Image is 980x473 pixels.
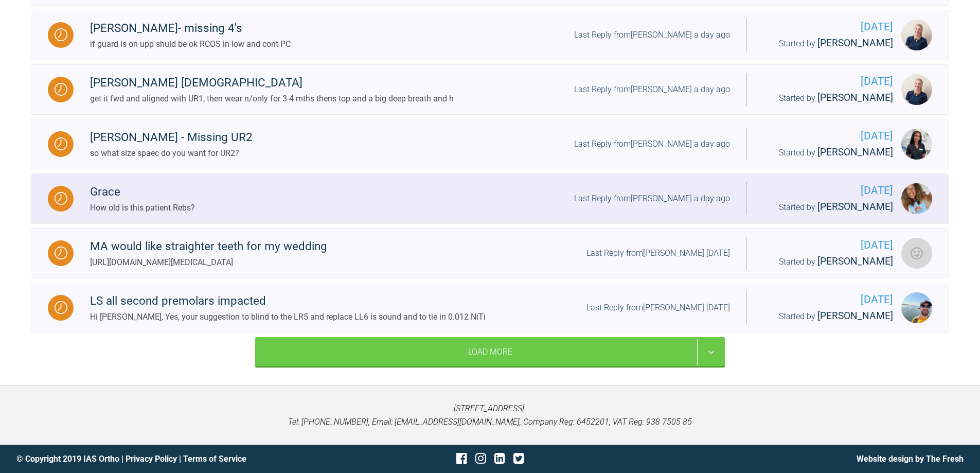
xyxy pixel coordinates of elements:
span: [PERSON_NAME] [817,310,893,322]
div: © Copyright 2019 IAS Ortho | | [16,452,332,466]
div: Grace [90,183,195,201]
div: Started by [763,36,893,51]
img: Waiting [55,247,67,259]
div: Started by [763,308,893,324]
div: Hi [PERSON_NAME], Yes, your suggestion to blind to the LR5 and replace LL6 is sound and to tie in... [90,310,486,324]
img: Waiting [55,83,67,96]
span: [PERSON_NAME] [817,37,893,49]
img: Olivia Nixon [901,20,932,50]
div: How old is this patient Rebs? [90,201,195,215]
img: Rebecca Lynne Williams [901,183,932,214]
div: Started by [763,199,893,215]
div: LS all second premolars impacted [90,292,486,310]
a: WaitingMA would like straighter teeth for my wedding[URL][DOMAIN_NAME][MEDICAL_DATA]Last Reply fr... [31,228,949,278]
span: [DATE] [763,182,893,199]
p: [STREET_ADDRESS]. Tel: [PHONE_NUMBER], Email: [EMAIL_ADDRESS][DOMAIN_NAME], Company Reg: 6452201,... [16,402,964,428]
img: Waiting [55,137,67,150]
span: [DATE] [763,19,893,36]
div: so what size spaec do you want for UR2? [90,147,253,160]
div: Last Reply from [PERSON_NAME] a day ago [574,28,730,42]
a: WaitingGraceHow old is this patient Rebs?Last Reply from[PERSON_NAME] a day ago[DATE]Started by [... [31,173,949,224]
a: Privacy Policy [126,454,177,464]
a: Website design by The Fresh [857,454,964,464]
div: Last Reply from [PERSON_NAME] [DATE] [586,247,730,260]
div: Last Reply from [PERSON_NAME] [DATE] [586,301,730,314]
a: Waiting[PERSON_NAME]- missing 4'sif guard is on upp shuld be ok RCOS in low and cont PCLast Reply... [31,10,949,60]
span: [DATE] [763,237,893,254]
a: Terms of Service [183,454,246,464]
span: [PERSON_NAME] [817,92,893,103]
div: if guard is on upp shuld be ok RCOS in low and cont PC [90,38,291,51]
span: [DATE] [763,73,893,90]
a: Waiting[PERSON_NAME] [DEMOGRAPHIC_DATA]get it fwd and aligned with UR1, then wear n/only for 3-4 ... [31,64,949,115]
div: get it fwd and aligned with UR1, then wear n/only for 3-4 mths thens top and a big deep breath and h [90,92,454,106]
div: Last Reply from [PERSON_NAME] a day ago [574,83,730,96]
div: Last Reply from [PERSON_NAME] a day ago [574,137,730,151]
div: Load More [255,337,725,367]
div: [PERSON_NAME] - Missing UR2 [90,128,253,147]
img: Waiting [55,192,67,205]
div: [URL][DOMAIN_NAME][MEDICAL_DATA] [90,256,327,269]
img: Owen Walls [901,292,932,323]
span: [PERSON_NAME] [817,255,893,267]
div: [PERSON_NAME]- missing 4's [90,19,291,38]
div: Started by [763,90,893,106]
div: [PERSON_NAME] [DEMOGRAPHIC_DATA] [90,74,454,92]
div: Started by [763,254,893,270]
span: [DATE] [763,291,893,308]
span: [PERSON_NAME] [817,201,893,213]
span: [DATE] [763,128,893,145]
div: MA would like straighter teeth for my wedding [90,237,327,256]
img: Waiting [55,28,67,41]
a: Waiting[PERSON_NAME] - Missing UR2so what size spaec do you want for UR2?Last Reply from[PERSON_N... [31,119,949,169]
img: Mariam Samra [901,129,932,160]
a: WaitingLS all second premolars impactedHi [PERSON_NAME], Yes, your suggestion to blind to the LR5... [31,283,949,333]
img: Roekshana Shar [901,238,932,269]
span: [PERSON_NAME] [817,146,893,158]
div: Started by [763,145,893,161]
img: Waiting [55,301,67,314]
div: Last Reply from [PERSON_NAME] a day ago [574,192,730,205]
img: Olivia Nixon [901,74,932,105]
